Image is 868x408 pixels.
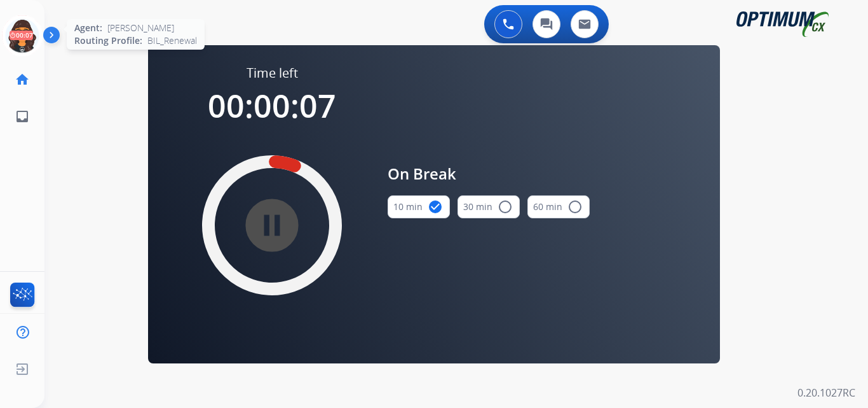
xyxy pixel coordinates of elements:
button: 10 min [388,195,450,218]
span: 00:00:07 [208,84,336,127]
span: Time left [247,64,298,82]
mat-icon: pause_circle_filled [264,218,280,233]
mat-icon: check_circle [428,199,443,215]
button: 60 min [527,195,590,218]
mat-icon: radio_button_unchecked [567,199,583,215]
span: On Break [388,162,590,185]
mat-icon: inbox [15,109,30,124]
span: BIL_Renewal [147,34,197,47]
mat-icon: home [15,72,30,87]
span: Routing Profile: [74,34,142,47]
mat-icon: radio_button_unchecked [498,199,513,215]
button: 30 min [458,195,520,218]
span: [PERSON_NAME] [107,22,174,34]
span: Agent: [74,22,102,34]
p: 0.20.1027RC [797,385,855,400]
